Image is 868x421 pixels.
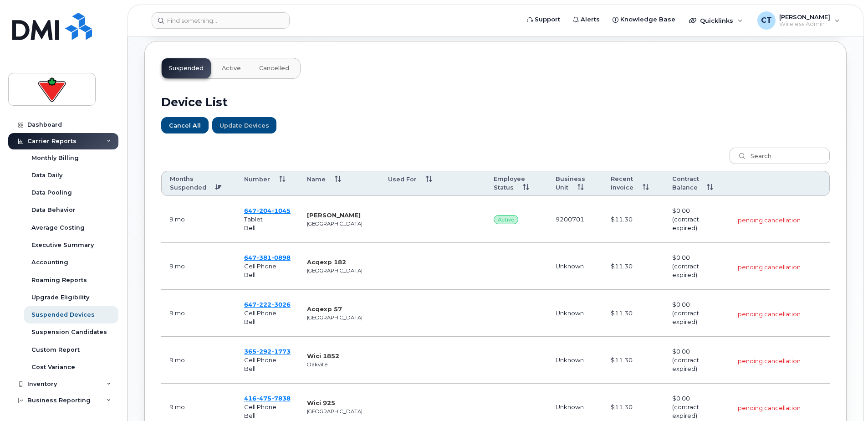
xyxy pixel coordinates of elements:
[738,310,801,318] span: pending cancellation
[161,117,209,133] button: Cancel All
[779,13,830,21] span: [PERSON_NAME]
[220,121,269,130] span: Update Devices
[602,171,664,196] th: Recent Invoice: activate to sort column ascending
[244,403,276,411] span: Cell Phone
[271,348,291,355] span: 1773
[307,267,363,274] small: [GEOGRAPHIC_DATA]
[236,171,299,196] th: Number: activate to sort column ascending
[256,395,271,402] span: 475
[222,65,241,72] span: Active
[161,243,236,290] td: 9 mo
[683,11,749,30] div: Quicklinks
[521,10,567,29] a: Support
[307,399,335,406] strong: Wici 925
[161,337,236,384] td: 9 mo
[161,290,236,337] td: 9 mo
[244,301,291,308] span: 647
[738,357,801,365] span: pending cancellation
[161,171,236,196] th: Months Suspended: activate to sort column ascending
[664,171,730,196] th: Contract Balance: activate to sort column ascending
[672,215,721,232] div: (contract expired)
[244,395,291,402] span: 416
[169,121,201,130] span: Cancel All
[244,301,291,308] a: 6472223026
[700,17,733,24] span: Quicklinks
[664,337,730,384] td: $0.00
[761,15,772,26] span: CT
[535,15,560,24] span: Support
[244,271,255,278] span: Bell
[161,95,830,109] h2: Device List
[244,412,255,419] span: Bell
[307,305,342,313] strong: Acqexp 57
[244,224,255,231] span: Bell
[161,196,236,243] td: November 06, 2024 23:50
[602,196,664,243] td: $11.30
[271,395,291,402] span: 7838
[307,408,363,415] small: [GEOGRAPHIC_DATA]
[307,352,339,359] strong: Wici 1852
[244,395,291,402] a: 4164757838
[256,254,271,261] span: 381
[581,15,600,24] span: Alerts
[738,263,801,271] span: pending cancellation
[307,211,361,219] strong: [PERSON_NAME]
[606,10,682,29] a: Knowledge Base
[256,301,271,308] span: 222
[244,207,291,214] span: 647
[244,318,255,325] span: Bell
[620,15,675,24] span: Knowledge Base
[244,309,276,317] span: Cell Phone
[307,258,346,266] strong: Acqexp 182
[256,348,271,355] span: 292
[751,11,846,30] div: Chad Tardif
[244,254,291,261] a: 6473810898
[730,148,830,164] input: Search
[738,216,801,224] span: pending cancellation
[244,254,291,261] span: 647
[664,243,730,290] td: $0.00
[779,21,830,28] span: Wireless Admin
[271,254,291,261] span: 0898
[602,337,664,384] td: $11.30
[602,290,664,337] td: $11.30
[244,262,276,270] span: Cell Phone
[602,243,664,290] td: $11.30
[672,309,721,326] div: (contract expired)
[664,290,730,337] td: $0.00
[380,171,485,196] th: Used For: activate to sort column ascending
[672,403,721,420] div: (contract expired)
[307,221,363,227] small: [GEOGRAPHIC_DATA]
[271,301,291,308] span: 3026
[299,171,380,196] th: Name: activate to sort column ascending
[244,216,263,223] span: Tablet
[152,12,290,29] input: Find something...
[244,356,276,364] span: Cell Phone
[485,171,547,196] th: Employee Status: activate to sort column ascending
[244,348,291,355] a: 3652921773
[547,337,602,384] td: Unknown
[738,404,801,411] span: pending cancellation
[547,243,602,290] td: Unknown
[547,171,602,196] th: Business Unit: activate to sort column ascending
[244,365,255,372] span: Bell
[212,117,276,133] button: Update Devices
[547,290,602,337] td: Unknown
[664,196,730,243] td: $0.00
[494,215,518,224] span: Active
[307,314,363,321] small: [GEOGRAPHIC_DATA]
[256,207,271,214] span: 204
[244,207,291,214] a: 6472041045
[567,10,606,29] a: Alerts
[672,262,721,279] div: (contract expired)
[307,361,327,368] small: Oakville
[259,65,289,72] span: Cancelled
[547,196,602,243] td: 9200701
[672,356,721,373] div: (contract expired)
[271,207,291,214] span: 1045
[244,348,291,355] span: 365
